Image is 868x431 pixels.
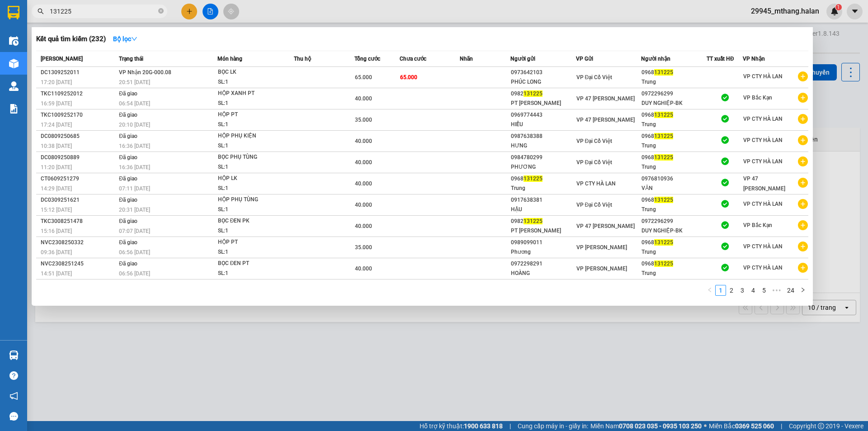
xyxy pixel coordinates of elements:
span: VP CTY HÀ LAN [743,265,783,271]
div: 0972296299 [642,217,706,226]
div: Trung [642,205,706,214]
div: HỘP PT [218,110,286,120]
div: 0968 [642,153,706,162]
div: 0982 [511,217,576,226]
span: 131225 [524,90,542,97]
span: 16:36 [DATE] [119,143,150,149]
div: HỘP XANH PT [218,89,286,99]
span: TT xuất HĐ [707,56,734,62]
span: VP CTY HÀ LAN [576,180,616,187]
div: HƯNG [511,141,576,151]
div: SL: 1 [218,269,286,279]
span: Đã giao [119,218,137,224]
span: 131225 [654,197,673,203]
span: Đã giao [119,197,137,203]
img: warehouse-icon [9,350,19,360]
div: 0972296299 [642,89,706,99]
span: VP [PERSON_NAME] [576,244,627,251]
div: PT [PERSON_NAME] [511,226,576,236]
a: 3 [737,285,747,295]
div: HIẾU [511,120,576,129]
div: 0917638381 [511,195,576,205]
div: TKC3008251478 [41,217,116,226]
span: 16:59 [DATE] [41,100,72,107]
span: 11:20 [DATE] [41,164,72,171]
span: VP [PERSON_NAME] [576,265,627,272]
div: NVC2308250332 [41,238,116,247]
div: CT0609251279 [41,174,116,184]
span: VP Bắc Kạn [743,222,772,228]
div: HOÀNG [511,269,576,278]
span: close-circle [158,8,164,14]
span: VP 47 [PERSON_NAME] [576,117,635,123]
span: notification [9,392,18,400]
div: Trung [642,247,706,257]
div: HỘP LK [218,174,286,184]
span: 40.000 [355,95,372,102]
span: 07:11 [DATE] [119,185,150,192]
span: 09:36 [DATE] [41,249,72,256]
span: 131225 [654,260,673,267]
div: SL: 1 [218,99,286,109]
div: 0987638388 [511,132,576,141]
a: 4 [748,285,758,295]
button: Bộ lọcdown [106,32,145,46]
span: 65.000 [400,74,417,81]
li: 24 [784,285,797,296]
img: warehouse-icon [9,59,19,68]
div: 0972298291 [511,259,576,269]
span: 131225 [654,69,673,76]
span: 131225 [654,239,673,246]
div: 0968 [642,195,706,205]
div: VĂN [642,184,706,193]
div: SL: 1 [218,77,286,87]
span: 06:54 [DATE] [119,100,150,107]
span: VP Đại Cồ Việt [576,138,613,144]
span: 35.000 [355,117,372,123]
span: Thu hộ [294,56,311,62]
img: logo-vxr [8,6,19,19]
button: right [797,285,808,296]
span: Đã giao [119,260,137,267]
div: 0968 [642,110,706,120]
span: plus-circle [798,93,808,103]
span: 10:38 [DATE] [41,143,72,149]
span: 131225 [524,218,542,224]
span: 20:31 [DATE] [119,207,150,213]
div: SL: 1 [218,184,286,194]
div: Trung [642,162,706,172]
span: 40.000 [355,223,372,229]
span: VP Đại Cồ Việt [576,74,613,81]
div: DUY NGHIỆP-BK [642,226,706,236]
div: 0968 [642,68,706,77]
div: 0984780299 [511,153,576,162]
div: SL: 1 [218,120,286,130]
div: TKC1009252170 [41,110,116,120]
div: SL: 1 [218,141,286,151]
span: 17:20 [DATE] [41,79,72,85]
div: Phương [511,247,576,257]
span: Người gửi [510,56,535,62]
div: 0968 [642,238,706,247]
div: BỌC ĐEN PT [218,259,286,269]
div: BỌC ĐEN PK [218,216,286,226]
span: VP CTY HÀ LAN [743,201,783,207]
span: 06:56 [DATE] [119,249,150,256]
span: VP 47 [PERSON_NAME] [743,175,785,192]
input: Tìm tên, số ĐT hoặc mã đơn [50,6,156,16]
div: DC0809250685 [41,132,116,141]
span: message [9,412,18,421]
span: plus-circle [798,242,808,251]
img: solution-icon [9,104,19,114]
h3: Kết quả tìm kiếm ( 232 ) [36,34,106,44]
span: 15:16 [DATE] [41,228,72,234]
span: 14:51 [DATE] [41,270,72,277]
img: warehouse-icon [9,81,19,91]
div: HỘP PHỤ KIỆN [218,131,286,141]
div: 0989099011 [511,238,576,247]
span: VP Đại Cồ Việt [576,202,613,208]
img: warehouse-icon [9,36,19,46]
span: 40.000 [355,138,372,144]
div: Trung [642,269,706,278]
span: Đã giao [119,90,137,97]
